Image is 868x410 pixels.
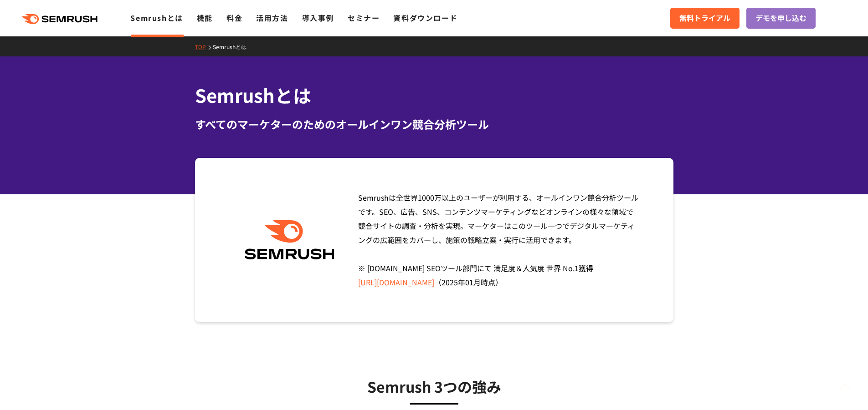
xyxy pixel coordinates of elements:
[256,12,288,23] a: 活用方法
[195,43,213,51] a: TOP
[197,12,213,23] a: 機能
[302,12,334,23] a: 導入事例
[755,12,806,24] span: デモを申し込む
[348,12,380,23] a: セミナー
[670,8,740,29] a: 無料トライアル
[195,116,673,132] div: すべてのマーケターのためのオールインワン競合分析ツール
[358,277,434,288] a: [URL][DOMAIN_NAME]
[393,12,457,23] a: 資料ダウンロード
[195,82,673,109] h1: Semrushとは
[226,12,242,23] a: 料金
[240,220,339,260] img: Semrush
[213,43,253,51] a: Semrushとは
[358,192,638,288] span: Semrushは全世界1000万以上のユーザーが利用する、オールインワン競合分析ツールです。SEO、広告、SNS、コンテンツマーケティングなどオンラインの様々な領域で競合サイトの調査・分析を実現...
[218,375,651,398] h3: Semrush 3つの強み
[679,12,730,24] span: 無料トライアル
[130,12,183,23] a: Semrushとは
[746,8,816,29] a: デモを申し込む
